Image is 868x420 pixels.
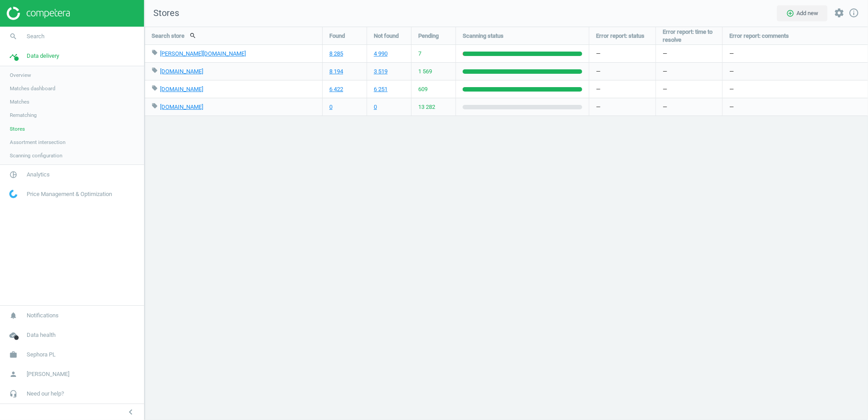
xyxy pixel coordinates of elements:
[589,63,656,80] div: —
[418,68,432,76] span: 1 569
[27,52,59,60] span: Data delivery
[374,32,399,40] span: Not found
[418,50,421,58] span: 7
[10,98,29,105] span: Matches
[5,166,22,183] i: pie_chart_outlined
[27,390,64,398] span: Need our help?
[848,8,859,18] i: info_outline
[786,9,794,17] i: add_circle_outline
[7,7,70,20] img: ajHJNr6hYgQAAAAASUVORK5CYII=
[418,103,435,111] span: 13 282
[418,85,428,93] span: 609
[9,190,17,198] img: wGWNvw8QSZomAAAAABJRU5ErkJggg==
[589,80,656,98] div: —
[184,28,201,43] button: search
[160,50,246,57] a: [PERSON_NAME][DOMAIN_NAME]
[589,45,656,62] div: —
[10,125,25,132] span: Stores
[5,48,22,64] i: timeline
[160,86,203,92] a: [DOMAIN_NAME]
[125,407,136,417] i: chevron_left
[144,7,179,20] span: Stores
[10,112,37,119] span: Rematching
[27,351,56,359] span: Sephora PL
[729,32,789,40] span: Error report: comments
[5,385,22,402] i: headset_mic
[152,49,158,56] i: local_offer
[834,8,844,18] i: settings
[5,366,22,383] i: person
[663,68,667,76] span: —
[329,32,345,40] span: Found
[5,327,22,344] i: cloud_done
[723,63,868,80] div: —
[152,103,158,109] i: local_offer
[145,27,322,44] div: Search store
[723,98,868,116] div: —
[848,8,859,19] a: info_outline
[663,103,667,111] span: —
[723,80,868,98] div: —
[374,103,377,111] a: 0
[5,346,22,363] i: work
[5,307,22,324] i: notifications
[329,85,343,93] a: 6 422
[152,67,158,73] i: local_offer
[160,104,203,110] a: [DOMAIN_NAME]
[374,50,388,58] a: 4 990
[10,85,56,92] span: Matches dashboard
[374,85,388,93] a: 6 251
[329,103,332,111] a: 0
[152,85,158,91] i: local_offer
[596,32,644,40] span: Error report: status
[663,85,667,93] span: —
[329,50,343,58] a: 8 285
[329,68,343,76] a: 8 194
[5,28,22,45] i: search
[463,32,504,40] span: Scanning status
[663,50,667,58] span: —
[10,139,65,146] span: Assortment intersection
[27,312,59,320] span: Notifications
[589,98,656,116] div: —
[10,152,62,159] span: Scanning configuration
[27,32,44,40] span: Search
[120,406,142,418] button: chevron_left
[374,68,388,76] a: 3 519
[27,171,50,179] span: Analytics
[27,190,112,198] span: Price Management & Optimization
[160,68,203,75] a: [DOMAIN_NAME]
[10,72,31,79] span: Overview
[777,5,828,21] button: add_circle_outlineAdd new
[27,370,69,378] span: [PERSON_NAME]
[830,4,848,23] button: settings
[723,45,868,62] div: —
[663,28,716,44] span: Error report: time to resolve
[27,331,56,339] span: Data health
[418,32,439,40] span: Pending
